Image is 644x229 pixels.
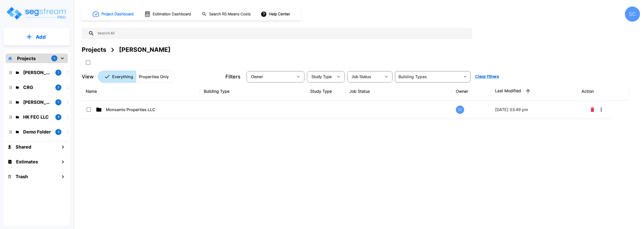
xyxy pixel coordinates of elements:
[82,45,106,54] div: Projects
[94,28,470,39] input: Search All
[23,99,51,106] p: Mike Powell
[58,130,59,134] p: 3
[452,82,491,101] th: Owner
[396,73,461,80] input: Building Types
[248,70,293,84] div: Select
[112,74,133,80] p: Everything
[58,100,59,104] p: 1
[16,158,38,165] h1: Estimates
[23,84,51,91] p: CRG
[345,82,452,101] th: Job Status
[348,70,381,84] div: Select
[83,58,93,68] button: SelectAll
[578,82,629,101] th: Action
[23,114,51,120] p: HK FEC LLC
[58,70,59,75] p: 1
[23,69,51,76] p: Brandon Monsanto
[142,9,194,19] button: Estimation Dashboard
[495,107,574,113] p: [DATE] 03:49 pm
[17,55,36,62] p: Projects
[209,11,251,17] h1: Search RS Means Costs
[16,144,31,150] h1: Shared
[16,173,28,180] h1: Trash
[200,9,254,19] button: Search RS Means Costs
[58,85,59,89] p: 2
[58,115,59,119] p: 4
[98,71,136,83] button: Everything
[153,11,191,17] h1: Estimation Dashboard
[251,75,263,79] span: Owner
[4,30,70,44] button: Add
[36,33,46,41] p: Add
[491,82,578,101] th: Last Modified
[91,9,136,20] button: Project Dashboard
[23,128,51,135] p: Demo Folder
[200,82,306,101] th: Building Type
[311,75,332,79] span: Study Type
[473,72,501,82] button: Clear Filters
[98,71,175,83] div: Platform
[82,82,200,101] th: Name
[596,105,606,115] button: More-Options
[625,7,640,22] div: SC
[352,75,371,79] span: Job Status
[106,107,156,113] p: Monsanto Properties LLC
[462,73,469,80] button: Open
[82,73,94,80] p: View
[589,105,596,115] button: Delete
[456,106,464,114] div: SC
[6,6,67,20] img: Logo
[136,71,175,83] button: Properties Only
[54,56,55,61] p: 5
[101,11,134,17] h1: Project Dashboard
[308,70,334,84] div: Select
[225,73,240,80] p: Filters
[139,74,169,80] p: Properties Only
[119,45,171,54] div: [PERSON_NAME]
[260,9,292,19] button: Help Center
[306,82,345,101] th: Study Type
